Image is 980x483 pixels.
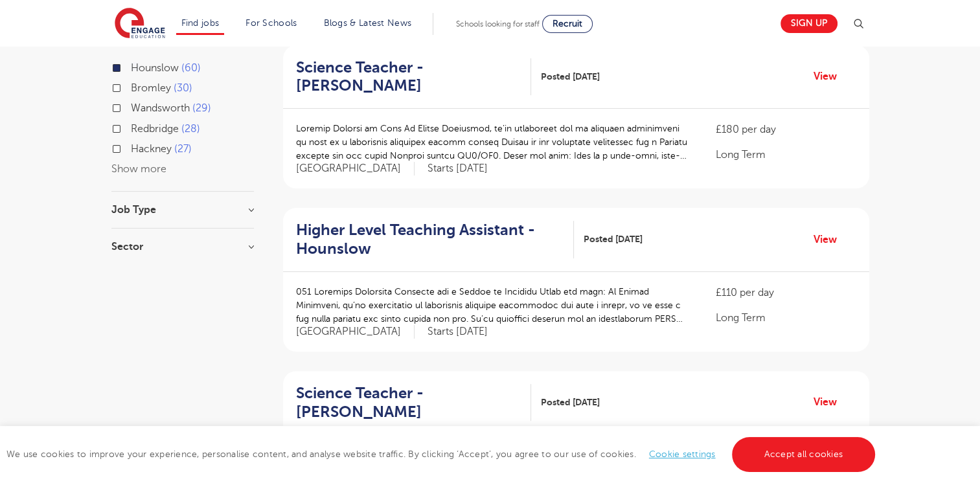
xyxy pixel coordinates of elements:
[131,62,139,71] input: Hounslow 60
[781,14,838,33] a: Sign up
[181,62,201,74] span: 60
[296,58,531,96] a: Science Teacher - [PERSON_NAME]
[296,221,564,258] h2: Higher Level Teaching Assistant - Hounslow
[131,82,139,91] input: Bromley 30
[716,285,856,300] p: £110 per day
[541,70,600,84] span: Posted [DATE]
[131,143,172,155] span: Hackney
[111,241,254,252] h3: Sector
[296,325,415,339] span: [GEOGRAPHIC_DATA]
[296,162,415,175] span: [GEOGRAPHIC_DATA]
[427,162,488,175] p: Starts [DATE]
[174,143,192,155] span: 27
[192,102,211,114] span: 29
[296,58,521,96] h2: Science Teacher - [PERSON_NAME]
[814,68,847,85] a: View
[296,384,521,421] h2: Science Teacher - [PERSON_NAME]
[296,285,690,326] p: 051 Loremips Dolorsita Consecte adi e Seddoe te Incididu Utlab etd magn: Al Enimad Minimveni, qu’...
[115,8,165,40] img: Engage Education
[716,122,856,137] p: £180 per day
[245,18,297,28] a: For Schools
[296,221,574,258] a: Higher Level Teaching Assistant - Hounslow
[131,102,190,114] span: Wandsworth
[131,82,171,94] span: Bromley
[732,437,876,472] a: Accept all cookies
[131,62,179,74] span: Hounslow
[716,310,856,326] p: Long Term
[584,232,643,246] span: Posted [DATE]
[131,123,139,131] input: Redbridge 28
[181,123,200,135] span: 28
[181,18,220,28] a: Find jobs
[553,19,582,28] span: Recruit
[427,325,488,339] p: Starts [DATE]
[111,205,254,215] h3: Job Type
[542,15,593,33] a: Recruit
[296,384,531,421] a: Science Teacher - [PERSON_NAME]
[131,143,139,152] input: Hackney 27
[716,147,856,163] p: Long Term
[814,231,847,248] a: View
[456,19,540,28] span: Schools looking for staff
[324,18,412,28] a: Blogs & Latest News
[296,122,690,163] p: Loremip Dolorsi am Cons Ad Elitse Doeiusmod, te’in utlaboreet dol ma aliquaen adminimveni qu nost...
[649,449,716,459] a: Cookie settings
[131,123,179,135] span: Redbridge
[131,102,139,111] input: Wandsworth 29
[814,394,847,410] a: View
[541,396,600,409] span: Posted [DATE]
[6,449,878,459] span: We use cookies to improve your experience, personalise content, and analyse website traffic. By c...
[174,82,192,94] span: 30
[111,163,166,175] button: Show more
